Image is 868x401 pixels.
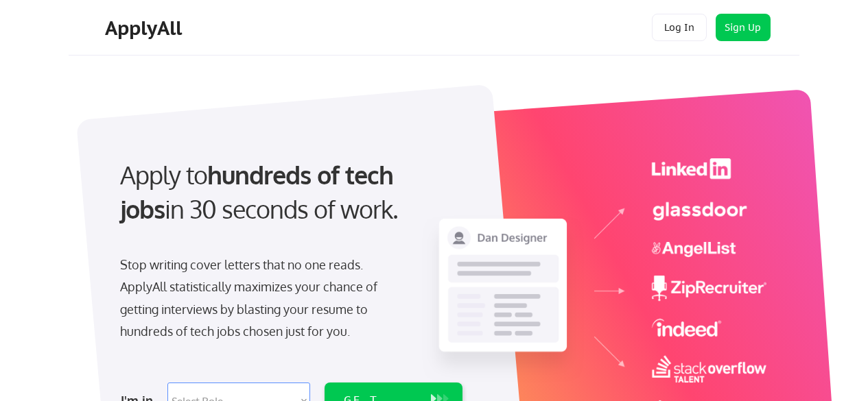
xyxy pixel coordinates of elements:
strong: hundreds of tech jobs [120,159,399,224]
button: Sign Up [716,14,771,41]
div: Apply to in 30 seconds of work. [120,158,457,227]
button: Log In [652,14,707,41]
div: ApplyAll [105,16,186,40]
div: Stop writing cover letters that no one reads. ApplyAll statistically maximizes your chance of get... [120,254,402,343]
